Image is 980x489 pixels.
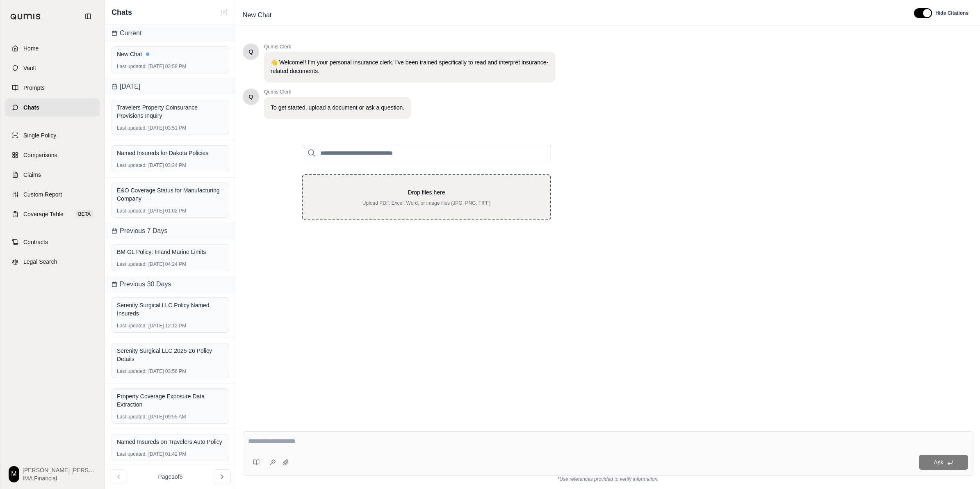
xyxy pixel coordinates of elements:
span: Last updated: [117,261,147,267]
p: Drop files here [316,188,537,197]
button: Ask [919,455,968,470]
div: New Chat [117,50,224,58]
span: Custom Report [23,190,62,199]
span: Chats [112,7,132,18]
span: Page 1 of 5 [158,473,183,481]
span: Hello [249,93,253,101]
a: Custom Report [5,185,100,203]
button: Collapse sidebar [82,10,95,23]
div: [DATE] 01:42 PM [117,451,224,457]
div: [DATE] 03:56 PM [117,368,224,375]
div: *Use references provided to verify information. [243,476,973,482]
span: Prompts [23,84,45,92]
span: Last updated: [117,125,147,131]
span: Single Policy [23,131,56,139]
p: To get started, upload a document or ask a question. [271,103,404,112]
a: Vault [5,59,100,77]
span: Last updated: [117,451,147,457]
div: E&O Coverage Status for Manufacturing Company [117,186,224,203]
div: [DATE] 03:59 PM [117,63,224,70]
div: [DATE] 03:51 PM [117,125,224,131]
div: M [9,466,19,482]
span: Last updated: [117,63,147,70]
div: Named Insureds on Travelers Auto Policy [117,438,224,446]
p: Upload PDF, Excel, Word, or image files (JPG, PNG, TIFF) [316,200,537,206]
span: Hello [249,48,253,56]
div: [DATE] 03:24 PM [117,162,224,169]
span: Coverage Table [23,210,64,218]
a: Single Policy [5,126,100,144]
a: Comparisons [5,146,100,164]
span: Legal Search [23,258,57,266]
span: Last updated: [117,162,147,169]
button: New Chat [219,7,229,17]
p: 👋 Welcome!! I'm your personal insurance clerk. I've been trained specifically to read and interpr... [271,58,549,75]
div: [DATE] 04:24 PM [117,261,224,267]
a: Prompts [5,79,100,97]
span: Vault [23,64,36,72]
div: [DATE] [105,78,236,95]
span: Qumis Clerk [264,43,555,50]
div: Serenity Surgical LLC 2025-26 Policy Details [117,347,224,363]
div: BM GL Policy: Inland Marine Limits [117,248,224,256]
a: Claims [5,166,100,184]
a: Chats [5,98,100,117]
span: Last updated: [117,414,147,420]
span: Last updated: [117,322,147,329]
div: Current [105,25,236,41]
div: Edit Title [239,9,904,22]
div: Travelers Property Coinsurance Provisions Inquiry [117,103,224,120]
span: New Chat [239,9,275,22]
span: Home [23,44,39,53]
div: [DATE] 01:02 PM [117,208,224,214]
div: [DATE] 09:55 AM [117,414,224,420]
span: Hide Citations [935,10,969,16]
span: BETA [76,210,93,218]
span: Qumis Clerk [264,89,411,95]
span: [PERSON_NAME] [PERSON_NAME] [23,466,96,474]
span: IMA Financial [23,474,96,482]
span: Ask [934,459,943,466]
div: Serenity Surgical LLC Policy Named Insureds [117,301,224,318]
span: Contracts [23,238,48,246]
span: Last updated: [117,368,147,375]
a: Contracts [5,233,100,251]
span: Last updated: [117,208,147,214]
div: Property Coverage Exposure Data Extraction [117,392,224,409]
span: Claims [23,171,41,179]
span: Comparisons [23,151,57,159]
div: Previous 7 Days [105,223,236,239]
a: Coverage TableBETA [5,205,100,223]
img: Qumis Logo [10,14,41,20]
a: Home [5,39,100,57]
a: Legal Search [5,253,100,271]
span: Chats [23,103,39,112]
div: Previous 30 Days [105,276,236,292]
div: [DATE] 12:12 PM [117,322,224,329]
div: Named Insureds for Dakota Policies [117,149,224,157]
